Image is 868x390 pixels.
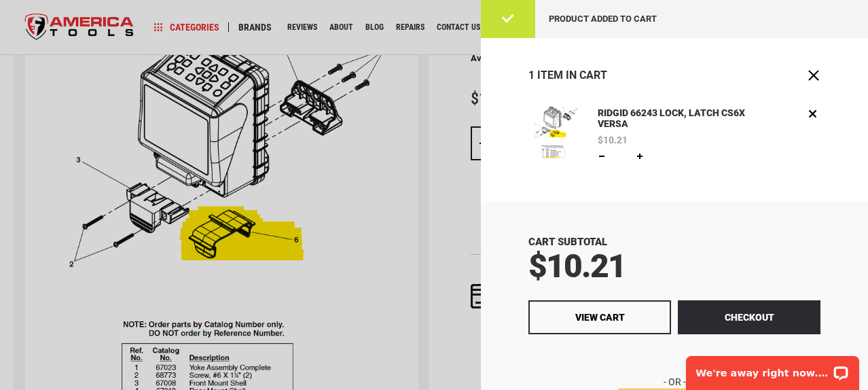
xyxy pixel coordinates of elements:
a: View Cart [528,300,671,334]
span: 1 [528,69,535,82]
a: RIDGID 66243 LOCK, LATCH CS6X VERSA [528,106,581,164]
span: Product added to cart [549,14,657,24]
img: RIDGID 66243 LOCK, LATCH CS6X VERSA [528,106,581,159]
span: Cart Subtotal [528,236,607,248]
button: Close [807,69,820,82]
span: View Cart [575,312,625,323]
span: Item in Cart [537,69,607,82]
button: Checkout [678,300,820,334]
a: RIDGID 66243 LOCK, LATCH CS6X VERSA [594,106,751,132]
span: $10.21 [598,135,628,145]
span: $10.21 [528,247,626,285]
iframe: LiveChat chat widget [677,347,868,390]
